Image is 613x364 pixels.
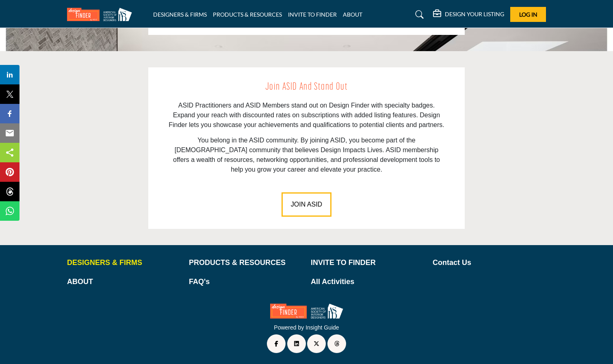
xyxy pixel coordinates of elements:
[433,257,546,268] a: Contact Us
[311,276,424,287] a: All Activities
[288,11,337,18] a: INVITE TO FINDER
[213,11,282,18] a: PRODUCTS & RESOURCES
[343,11,362,18] a: ABOUT
[311,257,424,268] a: INVITE TO FINDER
[167,101,446,130] p: ASID Practitioners and ASID Members stand out on Design Finder with specialty badges. Expand your...
[189,276,302,287] a: FAQ's
[291,201,322,208] span: JOIN ASID
[307,334,326,353] a: Twitter Link
[282,192,331,217] button: JOIN ASID
[270,304,343,319] img: No Site Logo
[274,324,339,331] a: Powered by Insight Guide
[407,8,429,21] a: Search
[167,80,446,95] h2: Join ASID and Stand Out
[433,10,504,19] div: DESIGN YOUR LISTING
[519,11,537,18] span: Log In
[67,276,180,287] a: ABOUT
[510,7,546,22] button: Log In
[327,334,346,353] a: Threads Link
[287,334,306,353] a: LinkedIn Link
[67,8,136,21] img: Site Logo
[167,136,446,174] p: You belong in the ASID community. By joining ASID, you become part of the [DEMOGRAPHIC_DATA] comm...
[267,334,286,353] a: Facebook Link
[67,257,180,268] a: DESIGNERS & FIRMS
[189,257,302,268] a: PRODUCTS & RESOURCES
[445,11,504,18] h5: DESIGN YOUR LISTING
[153,11,207,18] a: DESIGNERS & FIRMS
